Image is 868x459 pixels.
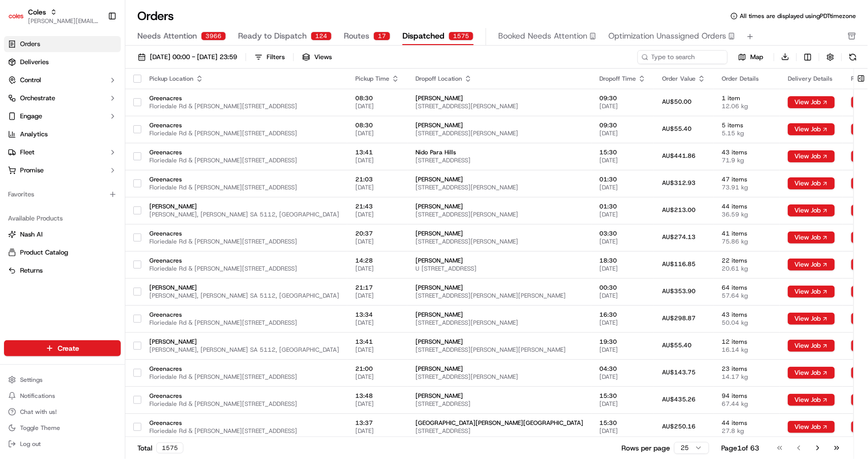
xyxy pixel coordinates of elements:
a: Powered byPylon [71,248,121,256]
span: 12.06 kg [722,102,772,110]
span: [STREET_ADDRESS][PERSON_NAME] [415,183,583,191]
span: 23 items [722,365,772,373]
img: Nash [10,10,30,30]
span: [PERSON_NAME] [149,202,339,210]
span: Chat with us! [20,408,57,416]
span: 21:03 [355,175,399,183]
span: 47 items [722,175,772,183]
span: Analytics [20,130,48,139]
span: 5 items [722,121,772,129]
div: Filters [267,53,285,62]
button: View Job [788,177,835,189]
button: Views [298,50,336,64]
a: Analytics [4,126,121,142]
span: [PERSON_NAME] [415,365,583,373]
button: View Job [788,259,835,271]
span: 03:30 [599,229,646,238]
button: Create [4,340,121,356]
span: [DATE] [599,238,646,246]
span: 12 items [722,338,772,346]
a: View Job [788,423,835,431]
div: Dropoff Location [415,75,583,83]
button: Promise [4,162,121,178]
span: Greenacres [149,257,339,265]
div: 124 [311,32,332,41]
span: Knowledge Base [20,223,77,234]
button: Control [4,72,121,88]
span: [PERSON_NAME][EMAIL_ADDRESS][DOMAIN_NAME] [28,17,100,25]
span: AU$312.93 [662,179,696,187]
img: Asif Zaman Khan [10,145,26,161]
span: Floriedale Rd & [PERSON_NAME][STREET_ADDRESS] [149,102,339,110]
a: View Job [788,288,835,296]
span: 43 items [722,311,772,319]
div: Start new chat [45,95,164,105]
span: 19:30 [599,338,646,346]
span: Orchestrate [20,94,55,103]
span: [PERSON_NAME] [149,338,339,346]
span: Deliveries [20,58,49,67]
span: 13:48 [355,392,399,400]
button: Settings [4,373,121,387]
span: 64 items [722,284,772,292]
a: View Job [788,206,835,214]
span: 09:30 [599,121,646,129]
span: [DATE] [599,210,646,218]
span: 04:30 [599,365,646,373]
span: 5.15 kg [722,129,772,137]
span: [DATE] [599,183,646,191]
button: Notifications [4,389,121,403]
span: [STREET_ADDRESS][PERSON_NAME] [415,210,583,218]
span: [PERSON_NAME] [415,338,583,346]
span: [PERSON_NAME] [415,94,583,102]
span: Greenacres [149,365,339,373]
span: Dispatched [402,30,445,42]
a: View Job [788,396,835,404]
span: 16:30 [599,311,646,319]
span: AU$274.13 [662,233,696,241]
button: Engage [4,108,121,124]
button: Chat with us! [4,405,121,419]
span: Coles [28,7,46,17]
button: View Job [788,96,835,108]
button: Returns [4,263,121,279]
button: See all [155,128,182,140]
span: 27.8 kg [722,427,772,435]
span: 13:34 [355,311,399,319]
a: View Job [788,315,835,323]
div: 💻 [85,224,93,233]
button: View Job [788,367,835,379]
span: 43 items [722,148,772,156]
span: [PERSON_NAME], [PERSON_NAME] SA 5112, [GEOGRAPHIC_DATA] [149,346,339,354]
span: [DATE] [355,265,399,273]
span: All times are displayed using PDT timezone [740,12,856,20]
span: 15:30 [599,419,646,427]
button: View Job [788,421,835,433]
span: [PERSON_NAME] [415,121,583,129]
span: Greenacres [149,392,339,400]
span: AU$116.85 [662,260,696,268]
p: Welcome 👋 [10,40,182,56]
span: AU$441.86 [662,152,696,160]
div: We're available if you need us! [45,105,138,113]
div: 17 [373,32,390,41]
span: [STREET_ADDRESS][PERSON_NAME][PERSON_NAME] [415,346,583,354]
span: [STREET_ADDRESS] [415,427,583,435]
span: 71.9 kg [722,156,772,164]
h1: Orders [137,8,174,24]
span: [DATE] [355,129,399,137]
span: Engage [20,112,42,121]
span: 41 items [722,229,772,238]
span: Create [58,343,79,353]
div: 3966 [201,32,226,41]
div: Favorites [4,186,121,202]
div: Pickup Location [149,75,339,83]
button: Nash AI [4,226,121,243]
span: [PERSON_NAME] [31,182,81,190]
span: [DATE] [355,373,399,381]
button: Product Catalog [4,245,121,261]
a: Nash AI [8,230,117,239]
span: AU$250.16 [662,422,696,430]
img: 9348399581014_9c7cce1b1fe23128a2eb_72.jpg [21,95,39,113]
span: 75.86 kg [722,238,772,246]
